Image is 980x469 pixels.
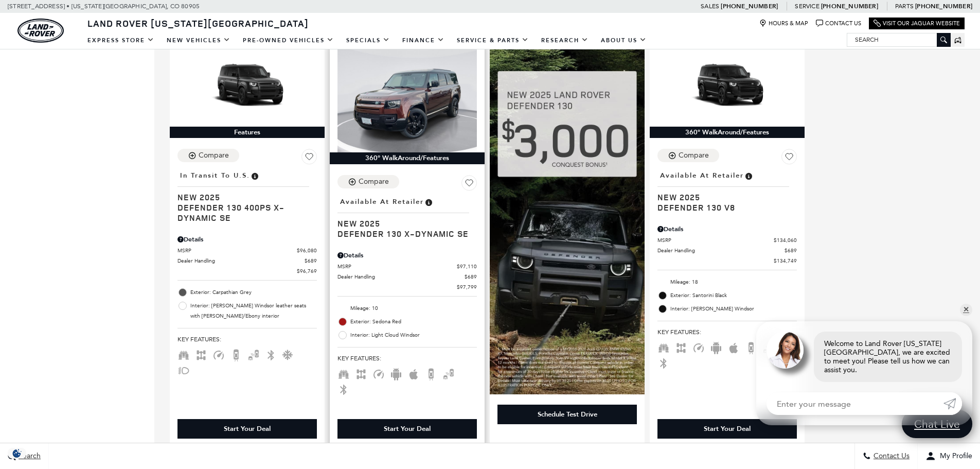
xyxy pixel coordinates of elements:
div: 360° WalkAround/Features [330,152,485,164]
img: Opt-Out Icon [5,448,29,459]
div: Start Your Deal [177,419,317,439]
a: $96,769 [177,267,317,275]
a: [PHONE_NUMBER] [721,2,778,10]
span: $96,080 [297,247,317,254]
div: Schedule Test Drive [538,410,597,419]
div: Start Your Deal [224,424,271,433]
a: Pre-Owned Vehicles [237,31,340,49]
span: My Profile [936,452,972,461]
span: Backup Camera [230,351,242,358]
span: Adaptive Cruise Control [692,343,705,351]
div: Pricing Details - Defender 130 V8 [657,224,797,234]
a: Available at RetailerNew 2025Defender 130 X-Dynamic SE [337,195,477,239]
div: Compare [199,151,229,160]
span: $96,769 [297,267,317,275]
span: Sales [701,3,719,10]
span: Adaptive Cruise Control [372,370,385,377]
span: Key Features : [337,353,477,364]
li: Mileage: 18 [657,275,797,289]
span: Interior: [PERSON_NAME] Windsor leather seats with [PERSON_NAME]/Ebony interior [190,301,317,321]
span: Backup Camera [745,343,757,351]
button: Compare Vehicle [657,149,719,162]
a: Submit [943,392,962,415]
a: land-rover [17,19,64,43]
span: Defender 130 400PS X-Dynamic SE [177,202,309,223]
span: In Transit to U.S. [180,170,250,181]
div: Start Your Deal [337,419,477,439]
span: Blind Spot Monitor [442,370,455,377]
span: Android Auto [390,370,402,377]
a: MSRP $97,110 [337,263,477,270]
li: Mileage: 10 [337,302,477,315]
span: Available at Retailer [340,196,424,207]
span: Third Row Seats [337,370,350,377]
span: Defender 130 X-Dynamic SE [337,229,469,239]
span: Key Features : [657,326,797,338]
span: $97,110 [457,263,477,270]
span: $689 [785,247,797,254]
img: 2025 LAND ROVER Defender 130 V8 [657,48,797,126]
span: Key Features : [177,334,317,345]
a: New Vehicles [161,31,237,49]
input: Enter your message [767,392,943,415]
span: New 2025 [177,192,309,202]
span: Bluetooth [337,385,350,392]
span: Defender 130 V8 [657,202,789,213]
a: [STREET_ADDRESS] • [US_STATE][GEOGRAPHIC_DATA], CO 80905 [8,3,200,10]
div: Compare [359,177,389,186]
span: Backup Camera [425,370,437,377]
span: $689 [305,257,317,265]
a: Visit Our Jaguar Website [874,20,960,27]
span: Apple Car-Play [727,343,740,351]
span: Interior: [PERSON_NAME] Windsor [670,304,797,314]
span: $689 [465,273,477,281]
a: Service & Parts [451,31,535,49]
div: Start Your Deal [657,419,797,439]
a: Research [535,31,595,49]
img: Land Rover [17,19,64,43]
div: Features [170,127,325,138]
img: 2025 LAND ROVER Defender 130 400PS X-Dynamic SE [177,48,317,126]
div: Start Your Deal [704,424,751,433]
section: Click to Open Cookie Consent Modal [5,448,29,459]
span: Blind Spot Monitor [247,351,260,358]
img: 2025 LAND ROVER Defender 130 X-Dynamic SE [337,48,477,152]
span: Third Row Seats [177,351,190,358]
span: Android Auto [710,343,722,351]
span: Exterior: Carpathian Grey [190,287,317,298]
span: Dealer Handling [337,273,465,281]
a: Dealer Handling $689 [177,257,317,265]
div: Welcome to Land Rover [US_STATE][GEOGRAPHIC_DATA], we are excited to meet you! Please tell us how... [814,332,962,382]
nav: Main Navigation [81,31,653,49]
a: $97,799 [337,283,477,291]
span: Dealer Handling [657,247,785,254]
a: MSRP $134,060 [657,236,797,244]
span: MSRP [177,247,297,254]
a: Specials [340,31,396,49]
a: [PHONE_NUMBER] [915,2,972,10]
a: Hours & Map [759,20,808,27]
div: 360° WalkAround/Features [650,127,805,138]
div: Pricing Details - Defender 130 400PS X-Dynamic SE [177,235,317,244]
button: Save Vehicle [781,149,797,168]
span: $97,799 [457,283,477,291]
span: AWD [675,343,687,351]
a: Contact Us [816,20,861,27]
a: [PHONE_NUMBER] [821,2,878,10]
span: New 2025 [657,192,789,202]
span: MSRP [337,263,457,270]
span: Vehicle is in stock and ready for immediate delivery. Due to demand, availability is subject to c... [744,170,753,181]
span: Adaptive Cruise Control [212,351,225,358]
span: Vehicle has shipped from factory of origin. Estimated time of delivery to Retailer is on average ... [250,170,259,181]
span: Exterior: Sedona Red [350,317,477,327]
a: Finance [396,31,451,49]
span: AWD [195,351,207,358]
button: Save Vehicle [461,175,477,195]
span: Contact Us [871,452,910,461]
span: Bluetooth [657,359,670,366]
a: Dealer Handling $689 [337,273,477,281]
span: Fog Lights [177,366,190,373]
span: Cooled Seats [282,351,295,358]
button: Open user profile menu [918,443,980,469]
span: AWD [355,370,367,377]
